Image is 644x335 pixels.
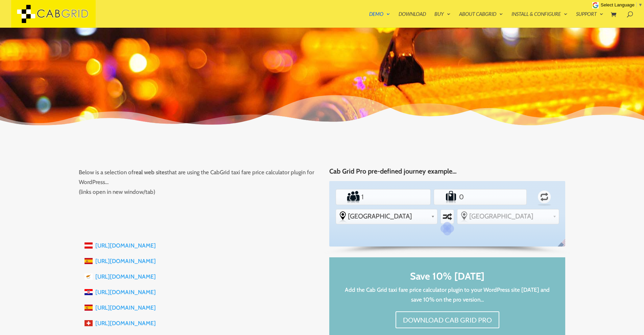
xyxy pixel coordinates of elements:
h2: Save 10% [DATE] [343,271,552,285]
a: Buy [434,11,451,28]
span: ▼ [638,2,643,7]
div: Select the place the destination address is within [457,209,559,223]
a: [URL][DOMAIN_NAME] [95,304,156,311]
a: [URL][DOMAIN_NAME] [95,320,156,327]
a: [URL][DOMAIN_NAME] [95,289,156,295]
a: CabGrid Taxi Plugin [11,9,96,17]
a: [URL][DOMAIN_NAME] [95,273,156,280]
h4: Cab Grid Pro pre-defined journey example… [329,167,565,178]
iframe: chat widget [602,293,644,325]
p: Add the Cab Grid taxi fare price calculator plugin to your WordPress site [DATE] and save 10% on ... [343,285,552,305]
a: Install & Configure [511,11,568,28]
span: [GEOGRAPHIC_DATA] [348,212,429,220]
input: Number of Passengers [360,190,406,204]
label: Number of Suitcases [435,190,458,204]
div: Select the place the starting address falls within [336,209,437,223]
label: Return [531,187,558,207]
strong: real web sites [134,169,167,176]
a: Support [576,11,603,28]
div: Please wait... [445,226,450,231]
p: Below is a selection of that are using the CabGrid taxi fare price calculator plugin for WordPres... [79,167,315,197]
input: Number of Suitcases [458,190,503,204]
label: Swap selected destinations [442,211,453,223]
a: Select Language​ [601,2,643,7]
a: [URL][DOMAIN_NAME] [95,242,156,249]
label: Number of Passengers [337,190,360,204]
span: English [556,238,570,252]
a: About CabGrid [459,11,503,28]
span: Select Language [601,2,635,7]
span: [GEOGRAPHIC_DATA] [469,212,550,220]
a: Download [399,11,426,28]
a: Demo [369,11,390,28]
a: Download Cab Grid Pro [396,311,499,328]
span: ​ [636,2,637,7]
a: [URL][DOMAIN_NAME] [95,258,156,264]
